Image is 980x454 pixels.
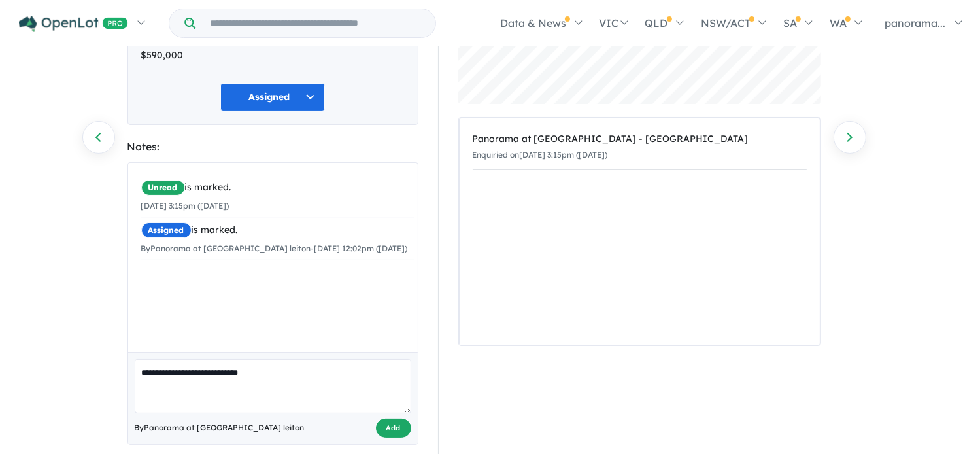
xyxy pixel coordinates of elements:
button: Assigned [220,83,325,111]
small: Enquiried on [DATE] 3:15pm ([DATE]) [473,150,608,160]
a: Panorama at [GEOGRAPHIC_DATA] - [GEOGRAPHIC_DATA]Enquiried on[DATE] 3:15pm ([DATE]) [473,125,807,170]
small: By Panorama at [GEOGRAPHIC_DATA] leiton - [DATE] 12:02pm ([DATE]) [141,243,408,253]
input: Try estate name, suburb, builder or developer [198,9,433,37]
span: panorama... [885,16,945,29]
small: [DATE] 3:15pm ([DATE]) [141,201,229,211]
img: Openlot PRO Logo White [19,16,128,32]
div: is marked. [141,180,414,196]
div: Panorama at [GEOGRAPHIC_DATA] - [GEOGRAPHIC_DATA] [473,131,807,147]
button: Add [376,419,411,438]
span: Assigned [141,222,192,238]
span: By Panorama at [GEOGRAPHIC_DATA] leiton [135,421,305,434]
div: Land Lot 4031, Vacant land from $590,000 [141,32,405,63]
div: Notes: [127,138,418,156]
span: Unread [141,180,185,196]
div: is marked. [141,222,414,238]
